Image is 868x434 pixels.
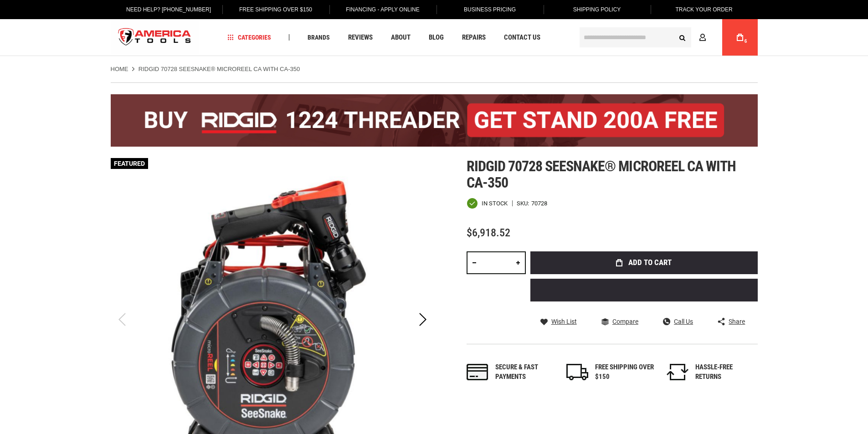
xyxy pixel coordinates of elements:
div: FREE SHIPPING OVER $150 [595,363,654,382]
span: Blog [429,34,444,41]
img: BOGO: Buy the RIDGID® 1224 Threader (26092), get the 92467 200A Stand FREE! [111,94,758,147]
span: Categories [227,34,271,41]
a: Compare [601,317,638,326]
img: payments [467,364,488,380]
span: Repairs [462,34,486,41]
a: Wish List [540,317,577,326]
a: store logo [111,20,199,55]
span: Call Us [674,318,693,325]
span: Add to Cart [628,259,672,266]
strong: SKU [517,200,531,206]
a: Contact Us [500,31,544,44]
div: Availability [467,198,508,209]
span: Compare [612,318,638,325]
span: $6,918.52 [467,226,510,239]
button: Search [674,29,691,46]
img: America Tools [111,20,199,55]
a: Repairs [458,31,490,44]
a: Blog [425,31,448,44]
button: Add to Cart [530,251,758,274]
a: Brands [303,31,334,44]
a: Home [111,65,128,73]
a: About [387,31,415,44]
span: About [391,34,411,41]
a: 6 [731,19,749,56]
a: Call Us [663,317,693,326]
a: Categories [223,31,275,44]
span: Wish List [551,318,577,325]
strong: RIDGID 70728 SEESNAKE® MICROREEL CA WITH CA-350 [139,66,300,72]
a: Reviews [344,31,377,44]
span: Share [729,318,745,325]
span: 6 [745,39,747,44]
span: Ridgid 70728 seesnake® microreel ca with ca-350 [467,158,736,191]
div: HASSLE-FREE RETURNS [695,363,755,382]
div: Secure & fast payments [495,363,555,382]
img: returns [667,364,688,380]
div: 70728 [531,200,547,206]
span: Shipping Policy [573,6,621,13]
span: Reviews [348,34,373,41]
img: shipping [566,364,588,380]
span: Contact Us [504,34,540,41]
span: Brands [308,34,330,41]
span: In stock [482,200,508,206]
